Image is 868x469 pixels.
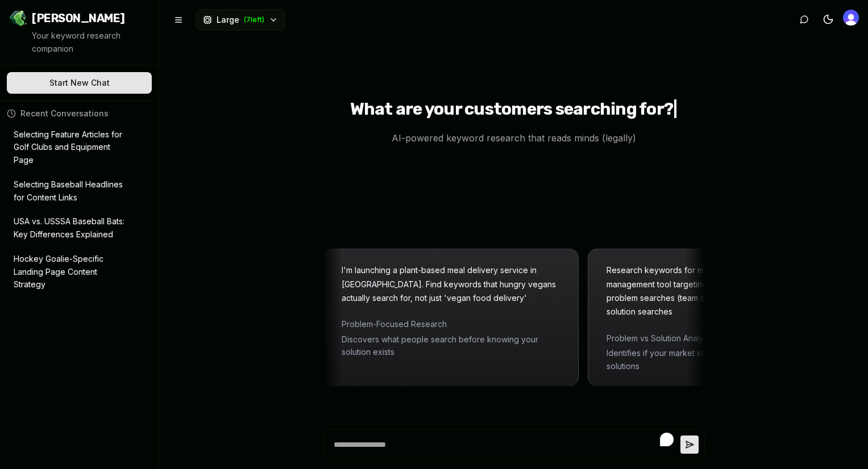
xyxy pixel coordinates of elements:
[7,124,152,171] button: Selecting Feature Articles for Golf Clubs and Equipment Page
[7,248,152,296] button: Hockey Goalie-Specific Landing Page Content Strategy
[14,253,129,291] p: Hockey Goalie-Specific Landing Page Content Strategy
[7,72,152,94] button: Start New Chat
[49,77,110,89] span: Start New Chat
[347,333,565,359] span: Discovers what people search before knowing your solution exists
[347,265,561,303] span: I'm launching a plant-based meal delivery service in [GEOGRAPHIC_DATA]. Find keywords that hungry...
[843,10,859,26] button: Open user button
[244,15,264,24] span: ( 7 left)
[383,131,645,145] p: AI-powered keyword research that reads minds (legally)
[217,14,239,26] span: Large
[7,211,152,246] button: USA vs. USSSA Baseball Bats: Key Differences Explained
[612,347,830,372] span: Identifies if your market searches for problems or solutions
[14,128,129,167] p: Selecting Feature Articles for Golf Clubs and Equipment Page
[32,30,149,56] p: Your keyword research companion
[843,10,859,26] img: Lauren Sauser
[14,178,129,204] p: Selecting Baseball Headlines for Content Links
[350,99,678,122] h1: What are your customers searching for?
[9,9,27,27] img: Jello SEO Logo
[612,332,830,345] span: Problem vs Solution Analysis
[20,108,109,119] span: Recent Conversations
[673,99,677,119] span: |
[196,9,285,31] button: Large(7left)
[347,318,565,330] span: Problem-Focused Research
[14,215,129,241] p: USA vs. USSSA Baseball Bats: Key Differences Explained
[612,265,824,316] span: Research keywords for my new SAAS project management tool targeting remote teams. Show me both pr...
[329,430,680,459] textarea: To enrich screen reader interactions, please activate Accessibility in Grammarly extension settings
[32,10,125,26] span: [PERSON_NAME]
[7,174,152,209] button: Selecting Baseball Headlines for Content Links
